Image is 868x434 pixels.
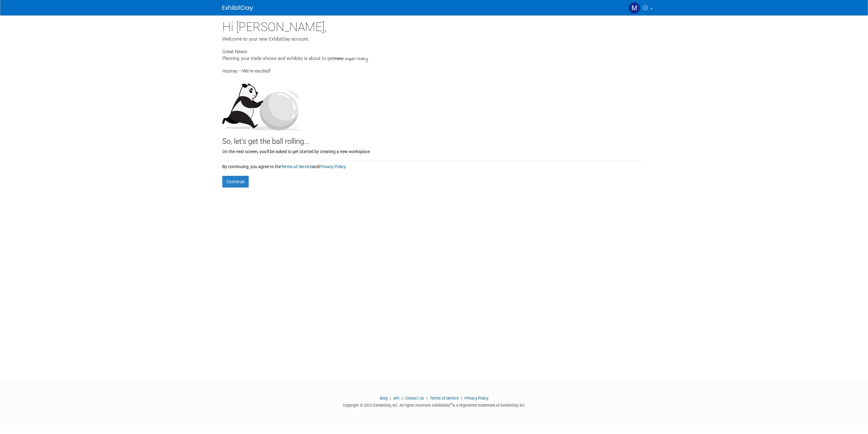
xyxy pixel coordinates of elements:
[222,130,646,147] div: So, let's get the ball rolling...
[222,77,305,130] img: Let's get the ball rolling
[405,396,424,400] a: Contact Us
[388,396,392,400] span: |
[222,160,646,170] div: By continuing, you agree to the and .
[319,164,345,169] a: Privacy Policy
[629,2,640,14] img: Mike Slavik
[222,62,646,74] div: Hooray —
[430,396,459,400] a: Terms of Service
[222,147,646,155] div: On the next screen, you'll be asked to get started by creating a new workspace.
[222,55,646,62] div: Planning your trade shows and exhibits is about to get .
[222,5,253,11] img: ExhibitDay
[334,56,344,61] span: easy
[222,176,249,187] button: Continue
[460,396,464,400] span: |
[465,396,488,400] a: Privacy Policy
[345,55,368,62] span: super-easy
[450,402,452,406] sup: ®
[393,396,399,400] a: API
[222,36,646,42] div: Welcome to your new ExhibitDay account.
[281,164,312,169] a: Terms of Service
[222,48,646,55] div: Great News:
[425,396,429,400] span: |
[242,68,270,74] span: We're excited!
[400,396,404,400] span: |
[222,15,646,36] div: Hi [PERSON_NAME],
[380,396,387,400] a: Blog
